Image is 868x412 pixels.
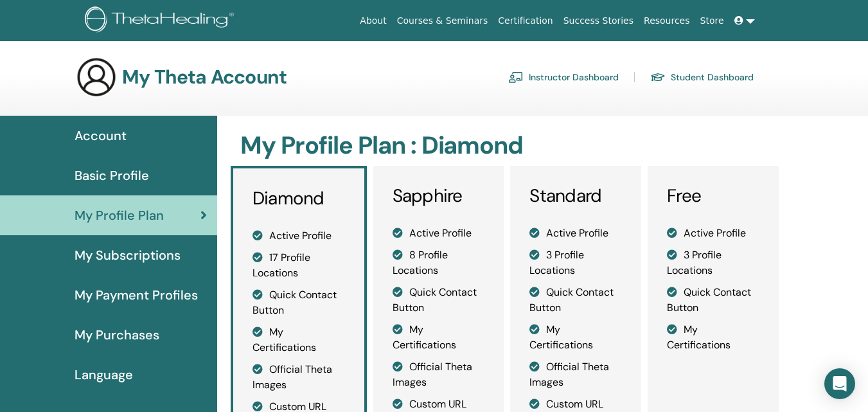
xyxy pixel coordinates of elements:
[639,9,695,33] a: Resources
[508,71,524,83] img: chalkboard-teacher.svg
[75,285,198,305] span: My Payment Profiles
[393,322,485,353] li: My Certifications
[508,67,619,87] a: Instructor Dashboard
[393,247,485,278] li: 8 Profile Locations
[75,166,149,185] span: Basic Profile
[252,188,345,210] h3: Diamond
[75,365,133,384] span: Language
[240,131,775,161] h2: My Profile Plan : Diamond
[529,322,622,353] li: My Certifications
[76,57,117,98] img: generic-user-icon.jpg
[529,185,622,207] h3: Standard
[695,9,729,33] a: Store
[75,206,164,225] span: My Profile Plan
[393,397,485,412] li: Custom URL
[252,250,345,281] li: 17 Profile Locations
[252,287,345,318] li: Quick Contact Button
[529,359,622,390] li: Official Theta Images
[252,228,345,244] li: Active Profile
[667,185,759,207] h3: Free
[667,226,759,241] li: Active Profile
[650,67,754,87] a: Student Dashboard
[252,362,345,393] li: Official Theta Images
[85,6,238,35] img: logo.png
[393,359,485,390] li: Official Theta Images
[75,246,181,265] span: My Subscriptions
[667,322,759,353] li: My Certifications
[529,397,622,412] li: Custom URL
[529,226,622,241] li: Active Profile
[393,185,485,207] h3: Sapphire
[558,9,639,33] a: Success Stories
[252,325,345,355] li: My Certifications
[75,325,159,345] span: My Purchases
[122,66,287,89] h3: My Theta Account
[393,285,485,316] li: Quick Contact Button
[355,9,391,33] a: About
[667,247,759,278] li: 3 Profile Locations
[529,285,622,316] li: Quick Contact Button
[392,9,493,33] a: Courses & Seminars
[824,368,855,399] div: Open Intercom Messenger
[493,9,558,33] a: Certification
[650,72,666,83] img: graduation-cap.svg
[75,126,127,145] span: Account
[529,247,622,278] li: 3 Profile Locations
[393,226,485,241] li: Active Profile
[667,285,759,316] li: Quick Contact Button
